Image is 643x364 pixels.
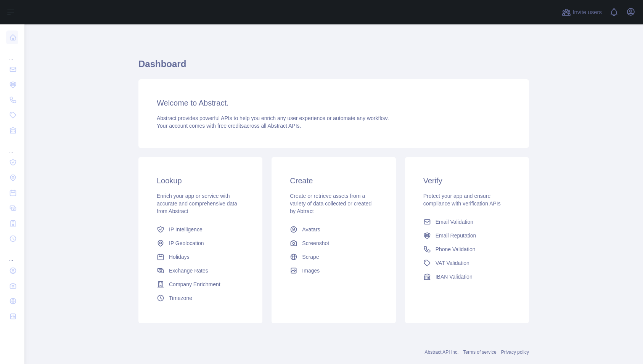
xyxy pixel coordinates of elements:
[302,239,329,247] span: Screenshot
[436,232,476,239] span: Email Reputation
[463,350,496,355] a: Terms of service
[138,58,529,76] h1: Dashboard
[436,273,473,281] span: IBAN Validation
[560,6,603,18] button: Invite users
[287,250,380,264] a: Scrape
[436,245,476,253] span: Phone Validation
[572,8,602,17] span: Invite users
[290,175,377,186] h3: Create
[157,98,511,108] h3: Welcome to Abstract.
[420,215,514,229] a: Email Validation
[425,350,459,355] a: Abstract API Inc.
[169,267,208,274] span: Exchange Rates
[436,259,469,267] span: VAT Validation
[169,239,204,247] span: IP Geolocation
[154,277,247,291] a: Company Enrichment
[302,226,320,233] span: Avatars
[169,281,220,288] span: Company Enrichment
[287,264,380,277] a: Images
[290,193,371,214] span: Create or retrieve assets from a variety of data collected or created by Abtract
[6,247,18,262] div: ...
[302,267,320,274] span: Images
[157,175,244,186] h3: Lookup
[154,291,247,305] a: Timezone
[302,253,319,261] span: Scrape
[423,193,501,207] span: Protect your app and ensure compliance with verification APIs
[154,264,247,277] a: Exchange Rates
[436,218,473,226] span: Email Validation
[157,193,237,214] span: Enrich your app or service with accurate and comprehensive data from Abstract
[420,256,514,270] a: VAT Validation
[169,226,203,233] span: IP Intelligence
[420,270,514,284] a: IBAN Validation
[6,46,18,61] div: ...
[501,350,529,355] a: Privacy policy
[287,223,380,236] a: Avatars
[169,253,190,261] span: Holidays
[154,223,247,236] a: IP Intelligence
[154,250,247,264] a: Holidays
[157,123,301,129] span: Your account comes with across all Abstract APIs.
[217,123,244,129] span: free credits
[423,175,511,186] h3: Verify
[157,115,389,121] span: Abstract provides powerful APIs to help you enrich any user experience or automate any workflow.
[169,294,192,302] span: Timezone
[420,242,514,256] a: Phone Validation
[6,139,18,154] div: ...
[420,229,514,242] a: Email Reputation
[287,236,380,250] a: Screenshot
[154,236,247,250] a: IP Geolocation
